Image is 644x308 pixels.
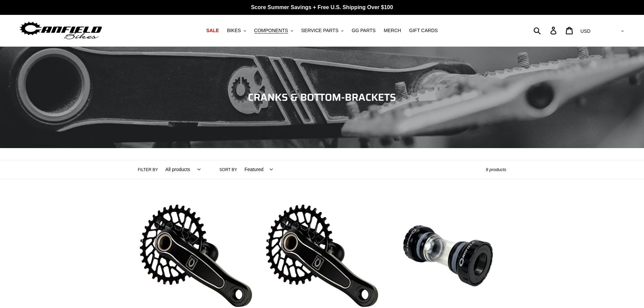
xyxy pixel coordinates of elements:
[19,20,103,41] img: Canfield Bikes
[248,89,396,105] span: CRANKS & BOTTOM-BRACKETS
[254,28,288,33] span: COMPONENTS
[537,23,554,38] input: Search
[301,28,338,33] span: SERVICE PARTS
[406,26,441,35] a: GIFT CARDS
[409,28,438,33] span: GIFT CARDS
[227,28,241,33] span: BIKES
[384,28,401,33] span: MERCH
[380,26,404,35] a: MERCH
[206,28,219,33] span: SALE
[298,26,347,35] button: SERVICE PARTS
[348,26,379,35] a: GG PARTS
[223,26,249,35] button: BIKES
[219,167,237,173] label: Sort by
[352,28,376,33] span: GG PARTS
[251,26,296,35] button: COMPONENTS
[486,167,506,172] span: 9 products
[138,167,158,173] label: Filter by
[203,26,222,35] a: SALE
